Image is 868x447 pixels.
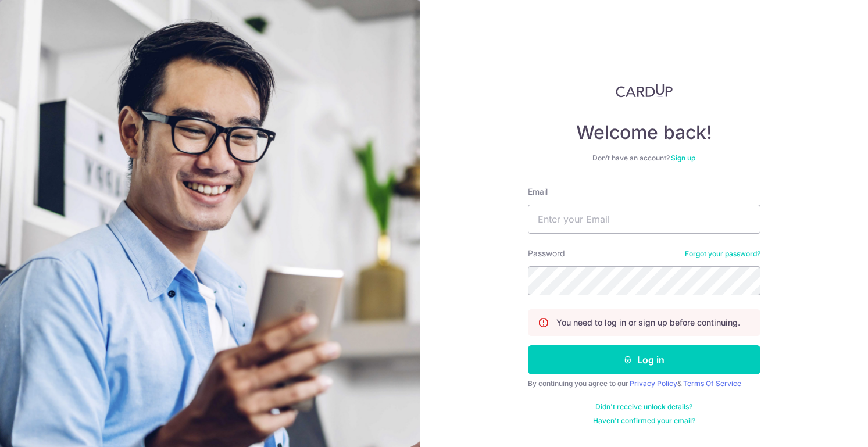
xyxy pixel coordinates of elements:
[556,317,740,328] p: You need to log in or sign up before continuing.
[528,248,565,259] label: Password
[593,416,695,425] a: Haven't confirmed your email?
[630,379,677,388] a: Privacy Policy
[685,249,760,259] a: Forgot your password?
[528,153,760,163] div: Don’t have an account?
[528,205,760,234] input: Enter your Email
[528,379,760,388] div: By continuing you agree to our &
[528,186,548,198] label: Email
[595,402,692,412] a: Didn't receive unlock details?
[671,153,695,162] a: Sign up
[683,379,741,388] a: Terms Of Service
[528,121,760,144] h4: Welcome back!
[616,84,673,98] img: CardUp Logo
[528,345,760,374] button: Log in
